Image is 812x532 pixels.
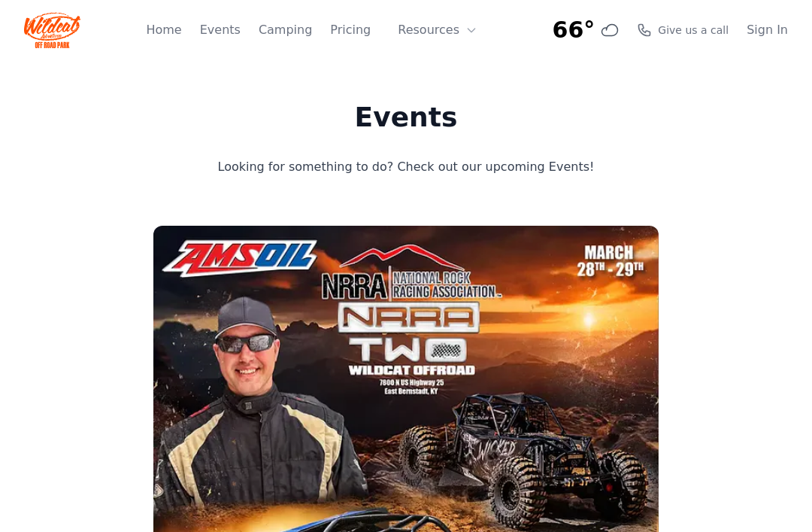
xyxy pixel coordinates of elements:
[747,15,788,33] a: Sign In
[200,15,241,33] a: Events
[24,6,80,42] img: Wildcat Logo
[157,96,655,126] h1: Events
[146,15,181,33] a: Home
[553,11,595,38] span: 66°
[259,15,312,33] a: Camping
[157,150,655,172] p: Looking for something to do? Check out our upcoming Events!
[637,17,729,32] a: Give us a call
[330,15,371,33] a: Pricing
[658,17,729,32] span: Give us a call
[389,9,486,39] button: Resources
